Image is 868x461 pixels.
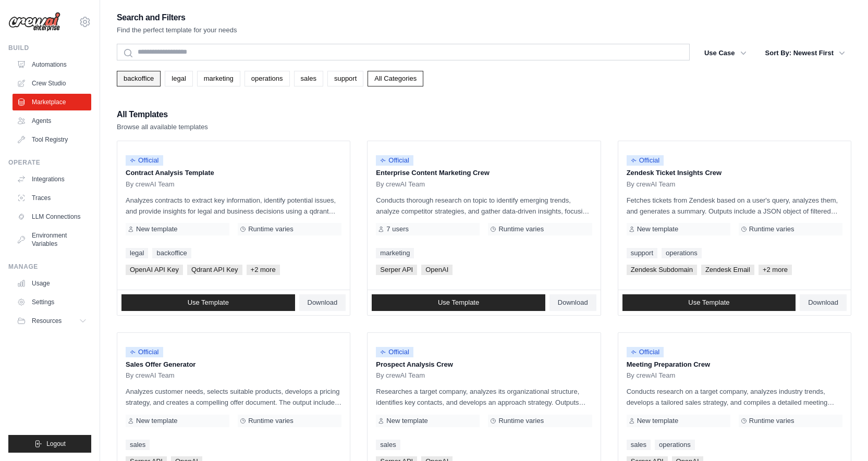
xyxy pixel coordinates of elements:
[627,195,842,217] p: Fetches tickets from Zendesk based on a user's query, analyzes them, and generates a summary. Out...
[376,155,413,166] span: Official
[188,298,229,307] span: Use Template
[13,131,91,148] a: Tool Registry
[421,265,453,275] span: OpenAI
[372,294,545,311] a: Use Template
[759,265,792,275] span: +2 more
[438,298,479,307] span: Use Template
[308,298,338,307] span: Download
[8,263,91,271] div: Manage
[759,44,851,63] button: Sort By: Newest First
[126,180,175,189] span: By crewAI Team
[376,371,425,380] span: By crewAI Team
[627,371,676,380] span: By crewAI Team
[121,294,295,311] a: Use Template
[498,225,544,233] span: Runtime varies
[376,347,413,357] span: Official
[126,248,148,258] a: legal
[627,440,651,450] a: sales
[701,265,754,275] span: Zendesk Email
[126,265,183,275] span: OpenAI API Key
[627,168,842,178] p: Zendesk Ticket Insights Crew
[558,298,588,307] span: Download
[688,298,729,307] span: Use Template
[165,71,192,86] a: legal
[126,168,341,178] p: Contract Analysis Template
[126,440,150,450] a: sales
[187,265,242,275] span: Qdrant API Key
[376,168,592,178] p: Enterprise Content Marketing Crew
[117,71,161,86] a: backoffice
[627,180,676,189] span: By crewAI Team
[549,294,596,311] a: Download
[13,227,91,252] a: Environment Variables
[117,10,237,25] h2: Search and Filters
[248,417,294,425] span: Runtime varies
[386,417,427,425] span: New template
[627,359,842,370] p: Meeting Preparation Crew
[368,71,423,86] a: All Categories
[498,417,544,425] span: Runtime varies
[299,294,346,311] a: Download
[46,440,66,448] span: Logout
[126,347,163,357] span: Official
[622,294,796,311] a: Use Template
[126,386,341,408] p: Analyzes customer needs, selects suitable products, develops a pricing strategy, and creates a co...
[152,248,191,258] a: backoffice
[637,417,678,425] span: New template
[126,155,163,166] span: Official
[376,265,417,275] span: Serper API
[627,248,657,258] a: support
[8,158,91,167] div: Operate
[13,56,91,73] a: Automations
[126,359,341,370] p: Sales Offer Generator
[117,25,237,35] p: Find the perfect template for your needs
[13,275,91,292] a: Usage
[13,190,91,206] a: Traces
[655,440,695,450] a: operations
[126,195,341,217] p: Analyzes contracts to extract key information, identify potential issues, and provide insights fo...
[627,155,664,166] span: Official
[749,225,794,233] span: Runtime varies
[13,294,91,310] a: Settings
[244,71,290,86] a: operations
[376,195,592,217] p: Conducts thorough research on topic to identify emerging trends, analyze competitor strategies, a...
[627,347,664,357] span: Official
[327,71,363,86] a: support
[247,265,280,275] span: +2 more
[376,386,592,408] p: Researches a target company, analyzes its organizational structure, identifies key contacts, and ...
[13,208,91,225] a: LLM Connections
[294,71,323,86] a: sales
[698,44,753,63] button: Use Case
[8,44,91,52] div: Build
[376,180,425,189] span: By crewAI Team
[136,225,177,233] span: New template
[808,298,838,307] span: Download
[627,265,697,275] span: Zendesk Subdomain
[136,417,177,425] span: New template
[13,313,91,329] button: Resources
[637,225,678,233] span: New template
[376,359,592,370] p: Prospect Analysis Crew
[386,225,409,233] span: 7 users
[32,317,62,325] span: Resources
[13,75,91,92] a: Crew Studio
[117,122,208,132] p: Browse all available templates
[8,12,60,32] img: Logo
[8,435,91,453] button: Logout
[800,294,847,311] a: Download
[376,440,400,450] a: sales
[197,71,240,86] a: marketing
[627,386,842,408] p: Conducts research on a target company, analyzes industry trends, develops a tailored sales strate...
[749,417,794,425] span: Runtime varies
[376,248,414,258] a: marketing
[662,248,702,258] a: operations
[117,107,208,122] h2: All Templates
[126,371,175,380] span: By crewAI Team
[13,94,91,110] a: Marketplace
[248,225,294,233] span: Runtime varies
[13,171,91,188] a: Integrations
[13,113,91,129] a: Agents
